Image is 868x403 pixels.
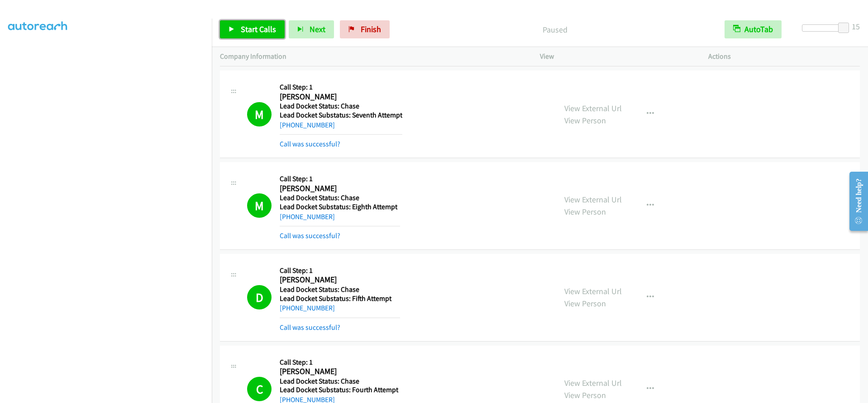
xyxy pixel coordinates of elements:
h5: Lead Docket Substatus: Seventh Attempt [280,111,402,120]
span: Next [310,24,325,34]
p: Paused [402,23,708,36]
p: Company Information [220,51,524,62]
h1: C [247,377,272,401]
h2: [PERSON_NAME] [280,183,400,194]
iframe: Resource Center [842,165,868,237]
h5: Lead Docket Status: Chase [280,285,400,294]
a: View External Url [564,286,622,296]
h5: Call Step: 1 [280,83,402,92]
a: View Person [564,115,606,126]
a: Call was successful? [280,323,340,332]
h5: Lead Docket Substatus: Eighth Attempt [280,202,400,211]
h2: [PERSON_NAME] [280,92,400,102]
a: Call was successful? [280,140,340,148]
a: View External Url [564,378,622,388]
a: View External Url [564,103,622,113]
span: Start Calls [241,24,276,34]
a: Call was successful? [280,231,340,240]
a: [PHONE_NUMBER] [280,121,335,129]
h2: [PERSON_NAME] [280,275,400,285]
h5: Lead Docket Status: Chase [280,193,400,202]
h5: Lead Docket Substatus: Fifth Attempt [280,294,400,303]
h5: Lead Docket Status: Chase [280,102,402,111]
a: [PHONE_NUMBER] [280,212,335,221]
div: 15 [852,20,860,33]
h1: M [247,102,272,127]
h5: Call Step: 1 [280,174,400,183]
h1: D [247,285,272,309]
a: [PHONE_NUMBER] [280,304,335,312]
h5: Lead Docket Status: Chase [280,377,400,386]
a: View Person [564,390,606,400]
a: View Person [564,206,606,217]
p: Actions [708,51,860,62]
h5: Lead Docket Substatus: Fourth Attempt [280,385,400,394]
h2: [PERSON_NAME] [280,366,400,377]
button: AutoTab [725,20,782,38]
p: View [540,51,692,62]
a: View External Url [564,194,622,205]
span: Finish [361,24,381,34]
a: Start Calls [220,20,285,38]
h1: M [247,193,272,218]
h5: Call Step: 1 [280,266,400,275]
button: Next [289,20,334,38]
a: Finish [340,20,390,38]
a: View Person [564,298,606,309]
h5: Call Step: 1 [280,358,400,367]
